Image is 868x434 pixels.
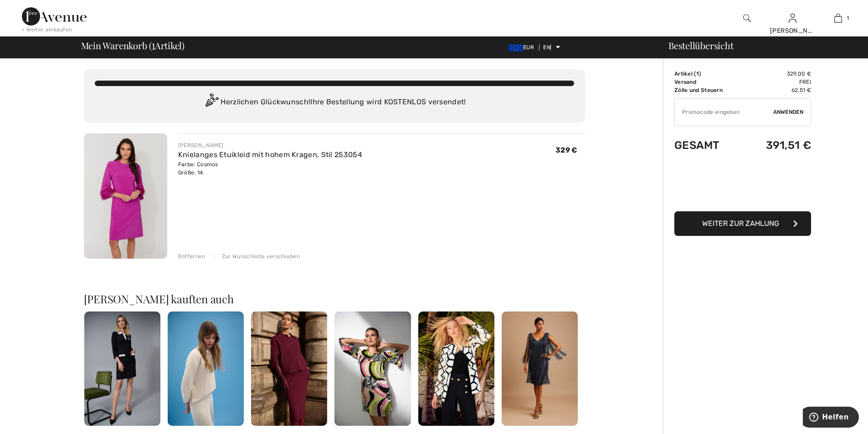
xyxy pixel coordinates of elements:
[221,97,310,106] font: Herzlichen Glückwunsch!
[222,253,300,260] font: Zur Wunschliste verschieben
[178,169,203,176] font: Größe: 14
[803,407,859,429] iframe: Öffnet ein Widget, in dem Sie weitere Informationen finden
[702,219,779,228] font: Weiter zur Zahlung
[418,311,494,426] img: Hüftlanger Mantel mit geometrischem Muster, Stil 241905
[816,13,860,24] a: 1
[674,87,723,93] font: Zölle und Steuern
[152,36,155,52] font: 1
[668,39,733,51] font: Bestellübersicht
[251,311,327,426] img: Oberteil mit Knopfverschluss und lockerer Passform, Stil 253962
[743,13,751,24] img: Durchsuchen Sie die Website
[310,97,466,106] font: Ihre Bestellung wird KOSTENLOS versendet!
[178,142,224,148] font: [PERSON_NAME]
[178,161,218,168] font: Farbe: Cosmos
[84,291,234,306] font: [PERSON_NAME] kauften auch
[773,109,803,115] font: Anwenden
[22,26,72,33] font: < Weiter einkaufen
[791,87,811,93] font: 62,51 €
[789,14,796,22] a: Anmelden
[502,311,578,426] img: Knielanges Etuikleid, Stil 259712
[789,13,796,24] img: Meine Daten
[155,39,185,51] font: Artikel)
[699,71,701,77] font: )
[674,211,811,236] button: Weiter zur Zahlung
[202,93,221,112] img: Congratulation2.svg
[334,311,411,426] img: Gerade geschnittenes Satinkleid mit Retro-Print, Stil 252183
[696,71,699,77] font: 1
[834,13,842,24] img: Meine Tasche
[84,311,160,426] img: Mini-Etuikleid mit Verzierungen, Stil 253995
[799,79,811,85] font: Frei
[22,7,87,26] img: 1ère Avenue
[674,161,811,208] iframe: PayPal
[84,133,167,259] img: Knielanges Etuikleid mit hohem Kragen, Stil 253054
[555,146,578,154] font: 329 €
[168,311,244,426] img: Lässiger Rundhalsausschnitt mit Stickerei, Stil 261981
[543,44,550,51] font: EN
[178,150,362,159] a: Knielanges Etuikleid mit hohem Kragen, Stil 253054
[847,15,849,21] font: 1
[675,98,773,126] input: Aktionscode
[81,39,152,51] font: Mein Warenkorb (
[787,71,811,77] font: 329,00 €
[674,71,696,77] font: Artikel (
[508,44,523,51] img: Euro
[674,139,720,152] font: Gesamt
[178,253,205,260] font: Entfernen
[674,79,696,85] font: Versand
[770,27,823,35] font: [PERSON_NAME]
[766,139,811,152] font: 391,51 €
[523,44,534,51] font: EUR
